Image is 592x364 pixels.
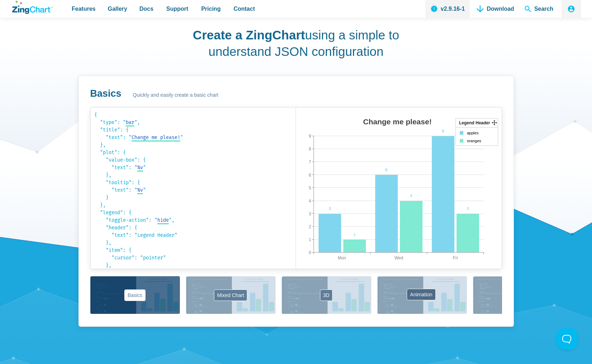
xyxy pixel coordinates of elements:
span: %v [137,187,143,193]
button: Labels [473,276,563,314]
iframe: Toggle Customer Support [556,328,578,350]
span: hide [157,217,169,223]
span: bar [126,119,134,125]
button: 3D [282,276,371,314]
h3: Basics [90,87,121,100]
a: ZingChart Logo. Click to return to the homepage [12,1,53,14]
h2: using a simple to understand JSON configuration [191,27,401,59]
span: Gallery [108,4,127,14]
tspan: Legend Header [459,120,490,125]
tspan: 3 [467,206,469,211]
span: Features [72,4,96,14]
span: Change me please! [132,134,180,140]
strong: Create a ZingChart [193,28,305,42]
span: Quickly and easily create a basic chart [133,91,219,100]
span: Docs [139,4,153,14]
button: Animation [377,276,467,314]
button: Mixed Chart [186,276,276,314]
span: Support [166,4,188,14]
span: %v [137,164,143,171]
code: { "type": " ", "title": { "text": " " }, "plot": { "value-box": { "text": " " }, "tooltip": { "te... [94,111,292,265]
span: Pricing [201,4,220,14]
span: Contact [234,4,255,14]
button: Basics [90,276,180,314]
